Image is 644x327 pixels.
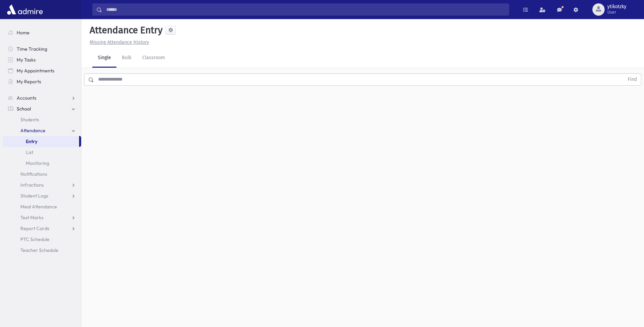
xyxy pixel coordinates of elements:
a: Monitoring [3,158,81,169]
a: School [3,103,81,114]
img: AdmirePro [5,3,44,16]
a: Infractions [3,179,81,190]
span: Teacher Schedule [20,247,58,253]
span: ytikotzky [607,4,626,10]
a: Students [3,114,81,125]
span: Meal Attendance [20,204,57,210]
button: Find [624,74,641,85]
input: Search [102,3,509,16]
span: Report Cards [20,225,49,231]
a: Bulk [116,49,137,68]
span: My Tasks [17,57,36,63]
span: Student Logs [20,193,48,199]
a: Report Cards [3,223,81,234]
span: My Appointments [17,68,54,74]
span: My Reports [17,79,41,85]
a: Meal Attendance [3,201,81,212]
a: Notifications [3,169,81,179]
span: List [26,149,33,155]
span: Attendance [20,127,45,134]
h5: Attendance Entry [87,24,163,36]
a: My Appointments [3,65,81,76]
a: List [3,147,81,158]
a: Time Tracking [3,44,81,54]
span: Home [17,30,30,36]
a: Student Logs [3,190,81,201]
span: Test Marks [20,214,43,221]
a: Test Marks [3,212,81,223]
span: Notifications [20,171,47,177]
span: Infractions [20,182,44,188]
a: My Tasks [3,54,81,65]
span: Monitoring [26,160,49,166]
a: Entry [3,136,79,147]
a: My Reports [3,76,81,87]
a: Home [3,27,81,38]
span: PTC Schedule [20,236,50,242]
span: School [17,106,31,112]
span: User [607,10,626,15]
a: Teacher Schedule [3,245,81,256]
a: Single [92,49,116,68]
span: Students [20,117,39,123]
a: PTC Schedule [3,234,81,245]
a: Missing Attendance History [87,39,149,45]
a: Attendance [3,125,81,136]
a: Accounts [3,92,81,103]
u: Missing Attendance History [90,39,149,45]
span: Time Tracking [17,46,47,52]
span: Entry [26,138,37,144]
span: Accounts [17,95,36,101]
a: Classroom [137,49,170,68]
